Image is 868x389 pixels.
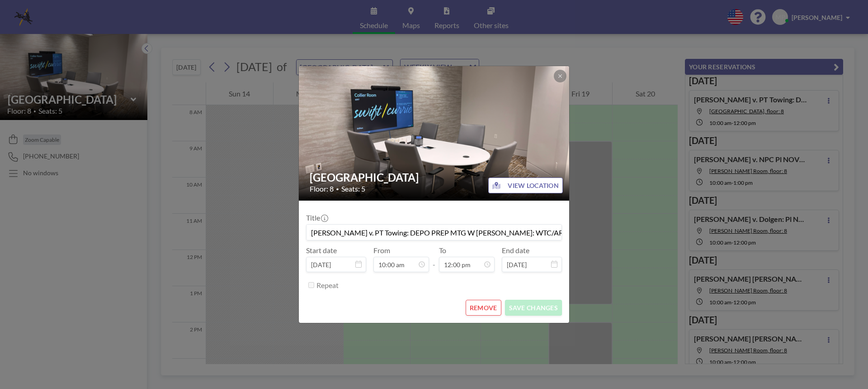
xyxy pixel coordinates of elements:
[502,246,529,255] label: End date
[505,300,562,316] button: SAVE CHANGES
[310,171,559,184] h2: [GEOGRAPHIC_DATA]
[433,249,435,269] span: -
[306,246,337,255] label: Start date
[341,184,365,193] span: Seats: 5
[439,246,446,255] label: To
[373,246,390,255] label: From
[466,300,501,316] button: REMOVE
[488,178,563,193] button: VIEW LOCATION
[307,225,561,240] input: (No title)
[336,186,339,192] span: •
[316,281,339,290] label: Repeat
[306,213,327,222] label: Title
[310,184,334,193] span: Floor: 8
[299,31,570,235] img: 537.png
